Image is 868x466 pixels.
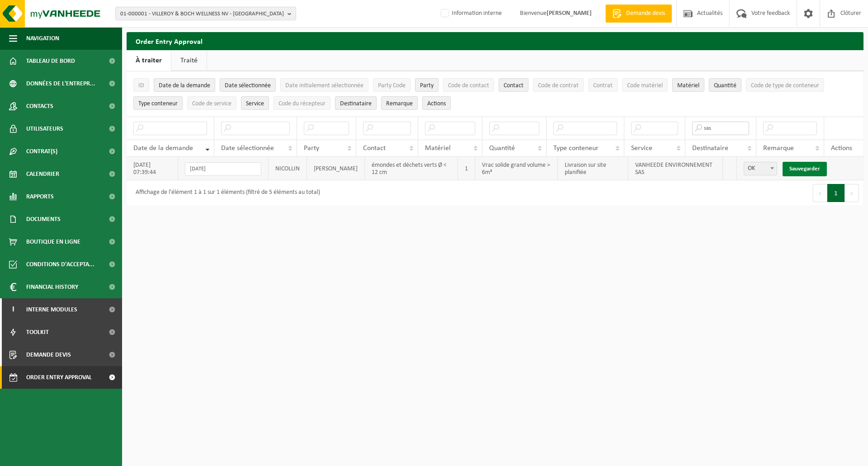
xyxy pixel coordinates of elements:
span: Remarque [763,145,794,152]
span: Navigation [26,27,59,50]
button: 1 [827,184,845,202]
td: VANHEEDE ENVIRONNEMENT SAS [628,157,722,180]
strong: [PERSON_NAME] [547,10,592,17]
span: Service [631,145,652,152]
span: Code du récepteur [278,100,325,107]
button: DestinataireDestinataire : Activate to sort [335,96,377,110]
button: IDID: Activate to sort [133,78,149,92]
button: RemarqueRemarque: Activate to sort [381,96,418,110]
span: OK [744,162,777,175]
span: 01-000001 - VILLEROY & BOCH WELLNESS NV - [GEOGRAPHIC_DATA] [120,7,284,21]
button: Code de contratCode de contrat: Activate to sort [533,78,584,92]
span: Quantité [489,145,515,152]
span: Party [304,145,319,152]
span: Code de type de conteneur [751,82,819,89]
span: Date de la demande [159,82,210,89]
button: QuantitéQuantité: Activate to sort [709,78,741,92]
button: Previous [813,184,827,202]
button: Next [845,184,859,202]
span: Type conteneur [553,145,599,152]
td: 1 [458,157,475,180]
span: Contacts [26,95,53,118]
td: [DATE] 07:39:44 [127,157,178,180]
span: Service [246,100,264,107]
td: Vrac solide grand volume > 6m³ [475,157,558,180]
span: Calendrier [26,163,59,185]
h2: Order Entry Approval [127,32,863,50]
span: Code de contact [448,82,489,89]
span: Code matériel [627,82,663,89]
span: Contrat [593,82,613,89]
span: Date initialement sélectionnée [285,82,363,89]
button: MatérielMatériel: Activate to sort [672,78,704,92]
span: Code de contrat [538,82,579,89]
span: Order entry approval [26,366,92,389]
span: Remarque [386,100,413,107]
button: Code de contactCode de contact: Activate to sort [443,78,494,92]
span: Type conteneur [138,100,178,107]
span: Actions [427,100,446,107]
span: Actions [831,145,852,152]
label: Information interne [439,7,502,20]
span: Financial History [26,276,78,298]
button: PartyParty: Activate to sort [415,78,439,92]
button: Code de serviceCode de service: Activate to sort [187,96,236,110]
button: Type conteneurType conteneur: Activate to sort [133,96,183,110]
span: ID [138,82,144,89]
span: Toolkit [26,321,49,344]
span: Matériel [425,145,451,152]
td: Livraison sur site planifiée [558,157,629,180]
span: Interne modules [26,298,77,321]
span: Destinataire [340,100,372,107]
span: Contact [504,82,524,89]
div: Affichage de l'élément 1 à 1 sur 1 éléments (filtré de 5 éléments au total) [131,185,320,201]
button: Date de la demandeDate de la demande: Activate to remove sorting [154,78,215,92]
span: Demande devis [26,344,71,366]
span: Utilisateurs [26,118,63,140]
span: Quantité [714,82,736,89]
span: Destinataire [692,145,728,152]
a: À traiter [127,50,171,71]
span: Données de l'entrepr... [26,72,95,95]
span: Date de la demande [133,145,193,152]
button: ServiceService: Activate to sort [241,96,269,110]
span: OK [744,162,777,175]
button: Party CodeParty Code: Activate to sort [373,78,410,92]
button: ContratContrat: Activate to sort [588,78,618,92]
button: Date sélectionnéeDate sélectionnée: Activate to sort [220,78,276,92]
a: Traité [171,50,207,71]
span: Tableau de bord [26,50,75,72]
span: Party Code [378,82,406,89]
span: Conditions d'accepta... [26,253,94,276]
a: Demande devis [605,5,672,23]
span: Rapports [26,185,54,208]
button: Code matérielCode matériel: Activate to sort [622,78,668,92]
button: Actions [422,96,451,110]
span: Date sélectionnée [221,145,274,152]
td: émondes et déchets verts Ø < 12 cm [365,157,458,180]
span: I [9,298,17,321]
span: Date sélectionnée [225,82,271,89]
button: Date initialement sélectionnéeDate initialement sélectionnée: Activate to sort [280,78,368,92]
span: Boutique en ligne [26,231,80,253]
button: Code de type de conteneurCode de type de conteneur: Activate to sort [746,78,824,92]
td: NICOLLIN [269,157,307,180]
button: 01-000001 - VILLEROY & BOCH WELLNESS NV - [GEOGRAPHIC_DATA] [115,7,296,20]
a: Sauvegarder [783,162,827,176]
span: Documents [26,208,61,231]
button: Code du récepteurCode du récepteur: Activate to sort [274,96,330,110]
span: Matériel [677,82,699,89]
td: [PERSON_NAME] [307,157,365,180]
button: ContactContact: Activate to sort [499,78,528,92]
span: Contact [363,145,386,152]
span: Contrat(s) [26,140,57,163]
span: Party [420,82,434,89]
span: Code de service [192,100,231,107]
span: Demande devis [624,9,667,18]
